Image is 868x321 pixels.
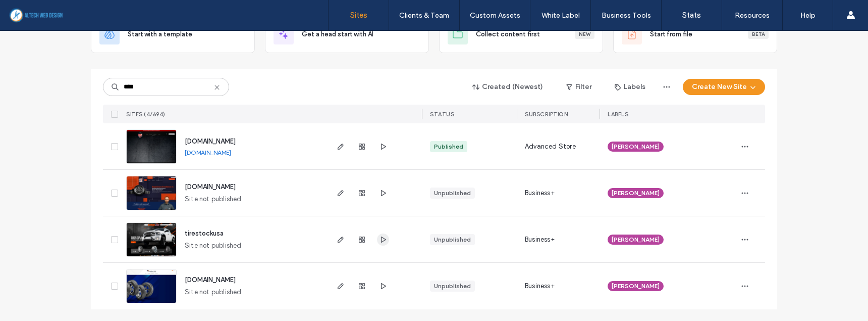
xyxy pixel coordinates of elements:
span: Site not published [185,287,242,297]
div: Start with a template [91,16,255,53]
button: Filter [556,79,602,95]
span: SUBSCRIPTION [525,111,568,118]
span: Site not published [185,194,242,204]
span: [PERSON_NAME] [612,235,660,244]
span: SITES (4/694) [126,111,166,118]
div: Collect content firstNew [439,16,603,53]
div: Published [434,142,463,151]
label: Resources [735,11,770,20]
div: Unpublished [434,189,471,198]
span: Site not published [185,241,242,251]
a: [DOMAIN_NAME] [185,137,236,145]
span: Get a head start with AI [302,29,373,39]
a: tirestockusa [185,230,224,237]
span: [PERSON_NAME] [612,142,660,151]
span: LABELS [608,111,628,118]
a: [DOMAIN_NAME] [185,183,236,191]
span: Business+ [525,235,555,245]
div: New [575,30,594,39]
div: Start from fileBeta [613,16,777,53]
label: White Label [541,11,580,20]
span: Collect content first [476,29,540,39]
button: Create New Site [683,79,765,95]
label: Sites [350,11,367,20]
div: Beta [748,30,769,39]
div: Unpublished [434,235,471,244]
span: Advanced Store [525,142,576,152]
a: [DOMAIN_NAME] [185,276,236,284]
label: Business Tools [602,11,651,20]
label: Clients & Team [399,11,449,20]
span: Business+ [525,281,555,291]
span: Ayuda [22,7,49,16]
span: [PERSON_NAME] [612,282,660,291]
label: Custom Assets [470,11,520,20]
div: Get a head start with AI [265,16,429,53]
button: Labels [606,79,655,95]
span: Start with a template [128,29,192,39]
label: Stats [682,11,701,20]
a: [DOMAIN_NAME] [185,149,231,156]
span: STATUS [430,111,454,118]
span: [PERSON_NAME] [612,189,660,198]
label: Help [800,11,816,20]
span: Business+ [525,188,555,198]
span: Start from file [650,29,692,39]
button: Created (Newest) [464,79,552,95]
div: Unpublished [434,282,471,291]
